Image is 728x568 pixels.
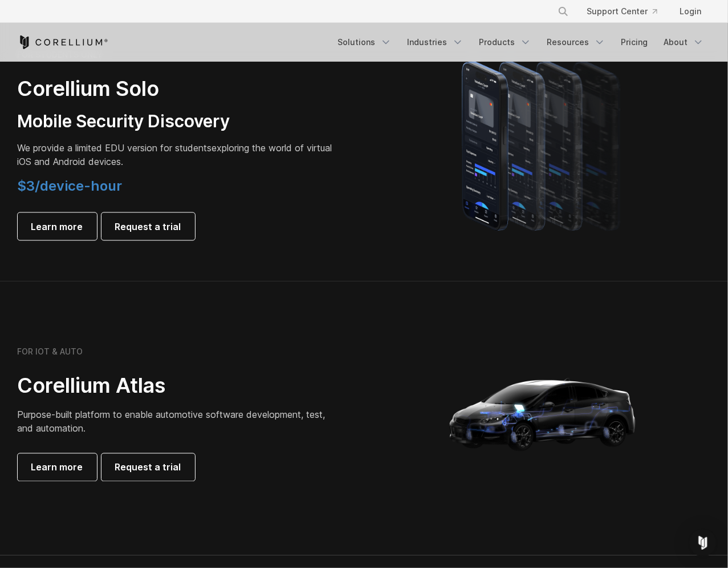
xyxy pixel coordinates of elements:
[615,32,655,53] a: Pricing
[439,45,647,245] img: A lineup of four iPhone models becoming more gradient and blurred
[18,213,97,240] a: Learn more
[31,220,83,233] span: Learn more
[689,529,717,557] div: Open Intercom Messenger
[18,454,97,481] a: Learn more
[18,347,83,357] h6: FOR IOT & AUTO
[18,111,337,132] h3: Mobile Security Discovery
[331,32,398,53] a: Solutions
[401,32,470,53] a: Industries
[101,454,195,481] a: Request a trial
[429,300,657,528] img: Corellium_Hero_Atlas_alt
[101,213,195,240] a: Request a trial
[18,409,326,434] span: Purpose-built platform to enable automotive software development, test, and automation.
[544,1,711,22] div: Navigation Menu
[115,220,181,233] span: Request a trial
[671,1,711,22] a: Login
[18,35,108,49] a: Corellium Home
[578,1,666,22] a: Support Center
[18,142,212,154] span: We provide a limited EDU version for students
[18,76,337,102] h2: Corellium Solo
[18,178,123,194] span: $3/device-hour
[657,32,711,53] a: About
[553,1,574,22] button: Search
[115,461,181,474] span: Request a trial
[18,141,337,168] p: exploring the world of virtual iOS and Android devices.
[18,373,337,399] h2: Corellium Atlas
[473,32,538,53] a: Products
[540,32,612,53] a: Resources
[331,32,711,53] div: Navigation Menu
[31,461,83,474] span: Learn more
